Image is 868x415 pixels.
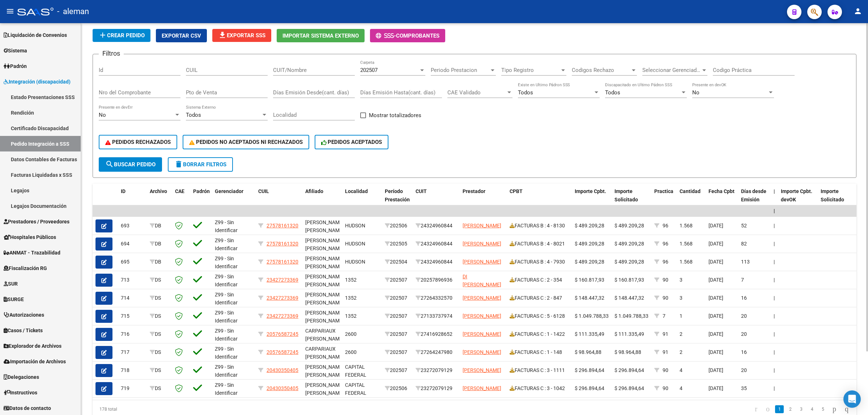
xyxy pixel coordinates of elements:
[416,222,457,230] div: 24324960844
[614,367,644,373] span: $ 296.894,64
[709,188,735,194] span: Fecha Cpbt
[121,330,144,338] div: 716
[741,277,744,283] span: 7
[507,184,572,215] datatable-header-cell: CPBT
[385,348,410,356] div: 202507
[121,258,144,266] div: 695
[774,385,775,391] span: |
[614,331,644,337] span: $ 111.335,49
[385,222,410,230] div: 202506
[267,295,298,301] span: 23427273369
[4,249,60,257] span: ANMAT - Trazabilidad
[614,223,644,228] span: $ 489.209,28
[614,313,648,319] span: $ 1.049.788,33
[305,256,344,278] span: [PERSON_NAME] [PERSON_NAME] , -
[431,67,489,73] span: Periodo Prestacion
[510,330,569,338] div: FACTURAS C : 1 - 1422
[305,310,344,332] span: [PERSON_NAME] [PERSON_NAME] , -
[614,385,644,391] span: $ 296.894,64
[121,276,144,284] div: 713
[518,89,533,96] span: Todos
[147,184,172,215] datatable-header-cell: Archivo
[376,33,396,39] span: -
[651,184,677,215] datatable-header-cell: Practica
[463,331,501,337] span: [PERSON_NAME]
[121,366,144,375] div: 718
[680,188,701,194] span: Cantidad
[709,349,723,355] span: [DATE]
[4,404,51,412] span: Datos de contacto
[4,62,27,70] span: Padrón
[150,348,169,356] div: DS
[345,223,365,228] span: HUDSON
[282,33,359,39] span: Importar Sistema Externo
[193,188,210,194] span: Padrón
[302,184,342,215] datatable-header-cell: Afiliado
[763,405,773,413] a: go to previous page
[305,346,344,368] span: CARPARIAUX [PERSON_NAME] , -
[345,188,368,194] span: Localidad
[416,384,457,393] div: 23272079129
[774,259,775,265] span: |
[99,112,106,118] span: No
[654,188,673,194] span: Practica
[447,89,506,96] span: CAE Validado
[150,312,169,320] div: DS
[416,188,427,194] span: CUIT
[752,405,761,413] a: go to first page
[150,294,169,302] div: DS
[463,367,501,373] span: [PERSON_NAME]
[4,342,61,350] span: Explorador de Archivos
[709,367,723,373] span: [DATE]
[305,292,344,314] span: [PERSON_NAME] [PERSON_NAME] , -
[345,313,357,319] span: 1352
[842,405,852,413] a: go to last page
[190,184,212,215] datatable-header-cell: Padrón
[267,259,298,265] span: 27578161320
[463,349,501,355] span: [PERSON_NAME]
[680,331,682,337] span: 2
[413,184,460,215] datatable-header-cell: CUIT
[105,161,156,168] span: Buscar Pedido
[121,222,144,230] div: 693
[510,294,569,302] div: FACTURAS C : 2 - 847
[215,382,238,396] span: Z99 - Sin Identificar
[121,384,144,393] div: 719
[215,328,238,342] span: Z99 - Sin Identificar
[345,241,365,247] span: HUDSON
[510,366,569,375] div: FACTURAS C : 3 - 1111
[267,385,298,391] span: 20430350405
[98,32,145,39] span: Crear Pedido
[572,184,612,215] datatable-header-cell: Importe Cpbt.
[267,241,298,247] span: 27578161320
[575,385,604,391] span: $ 296.894,64
[212,184,255,215] datatable-header-cell: Gerenciador
[774,295,775,301] span: |
[510,276,569,284] div: FACTURAS C : 2 - 354
[121,348,144,356] div: 717
[156,29,207,42] button: Exportar CSV
[642,67,701,73] span: Seleccionar Gerenciador
[345,349,357,355] span: 2600
[150,276,169,284] div: DS
[4,326,43,334] span: Casos / Tickets
[738,184,771,215] datatable-header-cell: Días desde Emisión
[345,259,365,265] span: HUDSON
[706,184,738,215] datatable-header-cell: Fecha Cpbt
[575,259,604,265] span: $ 489.209,28
[385,384,410,393] div: 202506
[510,312,569,320] div: FACTURAS C : 5 - 6128
[385,188,410,202] span: Período Prestación
[843,390,861,408] div: Open Intercom Messenger
[680,277,682,283] span: 3
[215,188,243,194] span: Gerenciador
[510,384,569,393] div: FACTURAS C : 3 - 1042
[663,223,668,228] span: 96
[121,240,144,248] div: 694
[305,328,344,350] span: CARPARIAUX [PERSON_NAME] , -
[575,313,609,319] span: $ 1.049.788,33
[575,223,604,228] span: $ 489.209,28
[775,405,784,413] a: 1
[463,313,501,319] span: [PERSON_NAME]
[663,331,668,337] span: 91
